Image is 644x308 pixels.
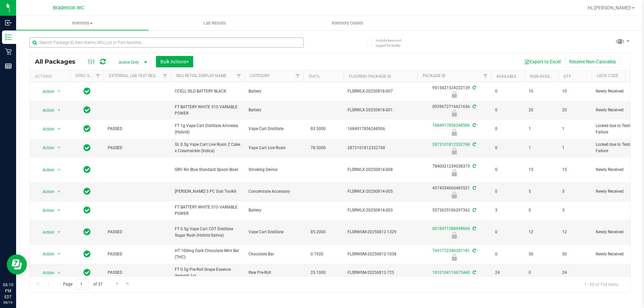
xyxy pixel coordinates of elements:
[175,141,240,154] span: GL 0.5g Vape Cart Live Rosin Z Cake x Creamsickle (Indica)
[108,126,167,132] span: PASSED
[432,270,470,275] a: 1810104116675440
[529,88,554,95] span: 10
[3,282,13,300] p: 06:10 PM EDT
[16,16,149,30] a: Inventory
[84,86,91,96] span: In Sync
[347,251,413,257] span: FLSRWGM-20250812-1038
[309,74,320,79] a: THC%
[520,56,565,67] button: Export to Excel
[529,145,554,151] span: 1
[596,167,638,173] span: Newly Received
[93,70,104,82] a: Filter
[416,185,492,198] div: 4574354660483521
[249,188,299,195] span: Concentrate Accessory
[281,16,414,30] a: Inventory Counts
[5,48,12,55] inline-svg: Retail
[55,268,63,278] span: select
[495,88,521,95] span: 0
[55,249,63,259] span: select
[416,192,492,198] div: Newly Received
[416,148,492,155] div: Locked due to Testing Failure
[175,226,240,239] span: FT 0.5g Vape Cart CDT Distillate Sugar Rush (Hybrid-Sativa)
[530,74,560,79] a: Non-Available
[588,5,631,10] span: Hi, [PERSON_NAME]!
[37,165,55,175] span: Action
[37,268,55,278] span: Action
[175,104,240,117] span: FT BATTERY WHITE 510 VARIABLE POWER
[562,88,588,95] span: 10
[307,227,329,237] span: 85.2000
[495,251,521,257] span: 0
[84,249,91,259] span: In Sync
[563,74,571,79] a: Qty
[55,206,63,215] span: select
[249,229,299,235] span: Vape Cart Distillate
[249,126,299,132] span: Vape Cart Distillate
[529,188,554,195] span: 5
[160,70,171,82] a: Filter
[472,248,476,253] span: Sync from Compliance System
[37,87,55,96] span: Action
[5,19,12,26] inline-svg: Inbound
[55,106,63,115] span: select
[249,251,299,257] span: Chocolate Bar
[175,167,240,173] span: GRV 4in Blue Standard Spoon Bowl
[529,229,554,235] span: 12
[596,188,638,195] span: Newly Received
[53,5,84,11] span: Bradenton WC
[307,268,329,278] span: 25.1000
[307,143,329,153] span: 78.5000
[55,165,63,175] span: select
[579,279,624,289] span: 1 - 20 of 734 items
[35,74,67,79] div: Actions
[472,164,476,169] span: Sync from Compliance System
[176,73,226,78] a: Sku Retail Display Name
[5,34,12,41] inline-svg: Inventory
[109,73,162,78] a: External Lab Test Result
[495,126,521,132] span: 0
[416,163,492,176] div: 7840021239038373
[432,226,470,231] a: 0618471388698604
[495,145,521,151] span: 0
[249,167,299,173] span: Smoking Device
[472,226,476,231] span: Sync from Compliance System
[562,251,588,257] span: 50
[175,188,240,195] span: [PERSON_NAME] 5 PC Dab Toolkit
[416,170,492,176] div: Newly Received
[596,88,638,95] span: Newly Received
[472,142,476,147] span: Sync from Compliance System
[84,124,91,133] span: In Sync
[175,88,240,95] span: CCELL SILO BATTERY BLACK
[55,143,63,152] span: select
[347,107,413,113] span: FLSRWLX-20250818-001
[77,279,89,290] input: 1
[84,143,91,152] span: In Sync
[249,107,299,113] span: Battery
[472,270,476,275] span: Sync from Compliance System
[416,91,492,98] div: Newly Received
[596,251,638,257] span: Newly Received
[307,124,329,134] span: 83.5000
[347,229,413,235] span: FLSRWGM-20250812-1329
[596,123,638,135] span: Locked due to Testing Failure
[249,88,299,95] span: Battery
[250,73,270,78] a: Category
[323,20,372,26] span: Inventory Counts
[495,229,521,235] span: 0
[112,279,122,288] a: Go to the next page
[596,141,638,154] span: Locked due to Testing Failure
[376,38,409,48] span: Include items not tagged for facility
[347,269,413,276] span: FLSRWGM-20250812-725
[496,74,517,79] a: Available
[347,126,413,132] span: 1684917856248506
[432,142,470,147] a: 2873101812352768
[37,206,55,215] span: Action
[37,124,55,134] span: Action
[347,207,413,213] span: FLSRWLX-20250814-003
[562,167,588,173] span: 15
[108,269,167,276] span: PASSED
[349,74,391,79] a: Flourish Package ID
[529,207,554,213] span: 0
[156,56,193,67] button: Bulk Actions
[347,145,413,151] span: 2873101812352768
